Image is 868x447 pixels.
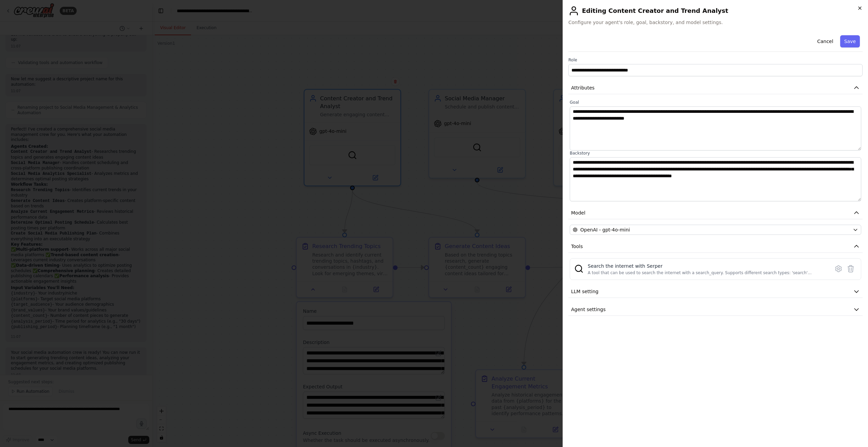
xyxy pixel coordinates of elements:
button: LLM setting [568,285,863,298]
button: Cancel [813,35,837,47]
span: Agent settings [571,306,606,313]
div: A tool that can be used to search the internet with a search_query. Supports different search typ... [588,270,826,276]
span: Tools [571,243,583,250]
button: Delete tool [845,263,857,275]
span: LLM setting [571,288,599,295]
button: OpenAI - gpt-4o-mini [570,225,861,235]
button: Agent settings [568,303,863,316]
span: Model [571,209,585,216]
span: Attributes [571,84,595,91]
div: Search the internet with Serper [588,263,826,269]
span: Configure your agent's role, goal, backstory, and model settings. [568,19,863,26]
button: Model [568,207,863,219]
button: Tools [568,240,863,253]
img: SerperDevTool [574,264,584,273]
button: Save [840,35,860,47]
label: Backstory [570,150,861,156]
span: OpenAI - gpt-4o-mini [580,226,630,233]
h2: Editing Content Creator and Trend Analyst [568,5,863,16]
button: Attributes [568,82,863,94]
label: Role [568,57,863,63]
button: Configure tool [832,263,845,275]
label: Goal [570,100,861,105]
